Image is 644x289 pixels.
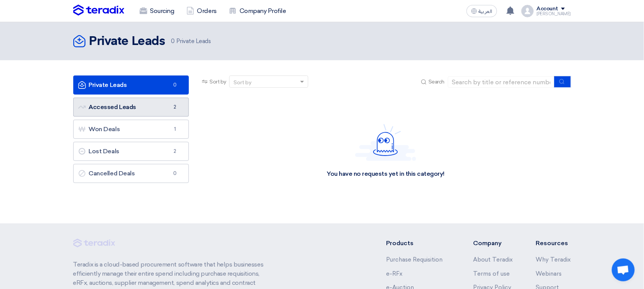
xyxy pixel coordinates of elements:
span: 2 [170,103,179,111]
a: About Teradix [473,256,513,263]
li: Company [473,239,513,248]
span: 2 [170,148,179,155]
a: e-RFx [386,270,402,277]
a: Why Teradix [536,256,571,263]
a: Won Deals1 [73,120,189,139]
a: Orders [180,3,223,19]
div: You have no requests yet in this category! [327,170,444,178]
div: Account [537,6,559,12]
div: Open chat [612,258,635,281]
div: Sort by [233,79,251,87]
div: [PERSON_NAME] [537,12,571,16]
span: Sort by [209,78,226,86]
img: profile_test.png [522,5,534,17]
a: Terms of use [473,270,510,277]
a: Company Profile [223,3,292,19]
span: 1 [170,125,179,133]
span: 0 [171,38,175,45]
a: Lost Deals2 [73,142,189,161]
a: Cancelled Deals0 [73,164,189,183]
span: 0 [170,170,179,177]
a: Accessed Leads2 [73,98,189,117]
span: Search [428,78,444,86]
span: العربية [479,9,493,14]
a: Purchase Requisition [386,256,443,263]
input: Search by title or reference number [448,76,555,88]
a: Sourcing [134,3,180,19]
a: Private Leads0 [73,75,189,95]
button: العربية [467,5,497,17]
img: Teradix logo [73,5,124,16]
img: Hello [355,124,416,161]
li: Products [386,239,451,248]
span: 0 [170,81,179,89]
span: Private Leads [171,37,211,46]
h2: Private Leads [89,34,165,49]
li: Resources [536,239,571,248]
a: Webinars [536,270,562,277]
